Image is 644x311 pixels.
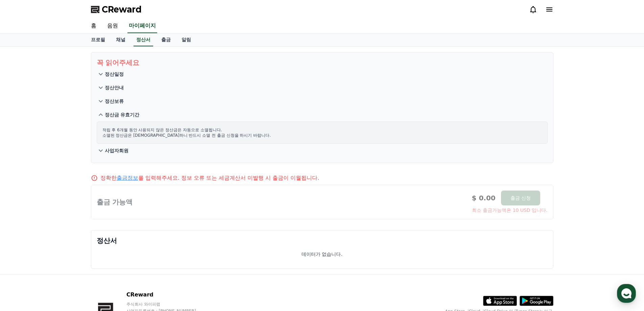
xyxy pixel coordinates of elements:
span: 대화 [62,225,70,230]
button: 사업자회원 [97,144,548,157]
p: CReward [126,291,209,299]
p: 정산보류 [105,98,124,105]
p: 사업자회원 [105,147,128,154]
span: 설정 [104,225,113,230]
a: 음원 [102,19,123,33]
p: 데이터가 없습니다. [302,251,342,258]
a: 출금 [156,34,176,46]
p: 정산서 [97,236,548,245]
p: 꼭 읽어주세요 [97,58,548,67]
p: 주식회사 와이피랩 [126,302,209,307]
a: 출금정보 [117,175,138,181]
button: 정산일정 [97,67,548,81]
p: 정산안내 [105,84,124,91]
span: 홈 [21,225,25,230]
span: CReward [102,4,142,15]
button: 정산금 유효기간 [97,108,548,121]
a: 홈 [2,215,45,231]
p: 정확한 를 입력해주세요. 정보 오류 또는 세금계산서 미발행 시 출금이 이월됩니다. [100,174,319,182]
p: 정산금 유효기간 [105,111,140,118]
a: 마이페이지 [127,19,157,33]
a: 대화 [45,215,87,231]
button: 정산보류 [97,94,548,108]
a: CReward [91,4,142,15]
a: 홈 [86,19,102,33]
a: 설정 [87,215,130,231]
a: 알림 [176,34,196,46]
button: 정산안내 [97,81,548,94]
a: 프로필 [86,34,111,46]
p: 적립 후 6개월 동안 사용되지 않은 정산금은 자동으로 소멸됩니다. 소멸된 정산금은 [DEMOGRAPHIC_DATA]하니 반드시 소멸 전 출금 신청을 하시기 바랍니다. [102,127,542,138]
a: 채널 [111,34,131,46]
p: 정산일정 [105,71,124,77]
a: 정산서 [134,34,153,46]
